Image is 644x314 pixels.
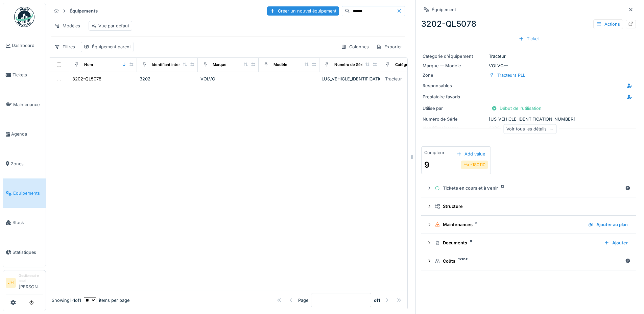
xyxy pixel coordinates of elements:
[92,44,131,50] div: Équipement parent
[13,249,43,256] span: Statistiques
[298,297,308,304] div: Page
[13,101,43,108] span: Maintenance
[435,185,622,191] div: Tickets en cours et à venir
[424,182,633,195] summary: Tickets en cours et à venir12
[3,238,46,267] a: Statistiques
[11,161,43,167] span: Zones
[423,53,486,59] div: Catégorie d'équipement
[423,105,486,112] div: Utilisé par
[593,19,623,29] div: Actions
[424,159,435,171] div: 9
[424,218,633,231] summary: Maintenances5Ajouter au plan
[432,6,456,13] div: Équipement
[424,237,633,249] summary: Documents8Ajouter
[140,76,195,82] div: 3202
[6,273,43,294] a: JH Gestionnaire local[PERSON_NAME]
[601,238,630,247] div: Ajouter
[13,219,43,226] span: Stock
[424,149,445,156] div: Compteur
[503,124,556,134] div: Voir tous les détails
[84,297,129,304] div: items per page
[200,76,256,82] div: VOLVO
[423,116,635,122] div: [US_VEHICLE_IDENTIFICATION_NUMBER]
[3,178,46,208] a: Équipements
[6,278,16,288] li: JH
[374,297,380,304] strong: of 1
[423,53,635,59] div: Tracteur
[3,208,46,237] a: Stock
[13,190,43,196] span: Équipements
[338,42,372,52] div: Colonnes
[19,273,43,284] div: Gestionnaire local
[19,273,43,293] li: [PERSON_NAME]
[435,221,583,228] div: Maintenances
[14,7,34,27] img: Badge_color-CXgf-gQk.svg
[454,149,488,159] div: Add value
[423,116,486,122] div: Numéro de Série
[463,162,485,168] div: -180110
[435,203,628,210] div: Structure
[423,63,486,69] div: Marque — Modèle
[3,90,46,119] a: Maintenance
[72,76,101,82] div: 3202-QL5078
[3,60,46,90] a: Tickets
[3,31,46,60] a: Dashboard
[334,62,365,68] div: Numéro de Série
[3,119,46,149] a: Agenda
[395,62,442,68] div: Catégories d'équipement
[11,131,43,137] span: Agenda
[516,34,542,43] div: Ticket
[435,258,622,264] div: Coûts
[421,18,636,30] div: 3202-QL5078
[12,42,43,49] span: Dashboard
[84,62,93,68] div: Nom
[489,104,544,113] div: Début de l'utilisation
[385,76,402,82] div: Tracteur
[423,94,473,100] div: Prestataire favoris
[67,8,100,14] strong: Équipements
[152,62,185,68] div: Identifiant interne
[373,42,405,52] div: Exporter
[3,149,46,178] a: Zones
[273,62,287,68] div: Modèle
[586,220,630,229] div: Ajouter au plan
[423,82,473,89] div: Responsables
[322,76,378,82] div: [US_VEHICLE_IDENTIFICATION_NUMBER]
[423,63,635,69] div: VOLVO —
[51,42,78,52] div: Filtres
[92,23,129,29] div: Vue par défaut
[423,72,486,78] div: Zone
[424,200,633,213] summary: Structure
[13,72,43,78] span: Tickets
[213,62,226,68] div: Marque
[267,6,339,16] div: Créer un nouvel équipement
[51,21,83,31] div: Modèles
[424,255,633,267] summary: Coûts1212 €
[435,240,599,246] div: Documents
[52,297,81,304] div: Showing 1 - 1 of 1
[497,72,525,78] div: Tracteurs PLL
